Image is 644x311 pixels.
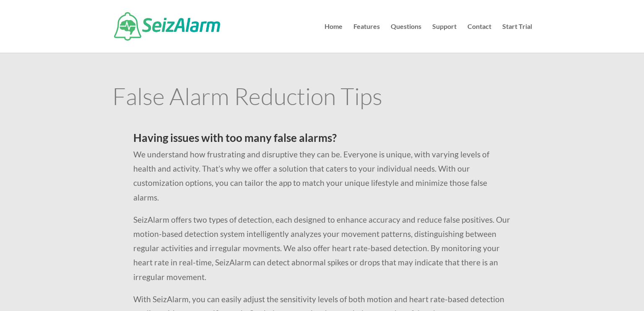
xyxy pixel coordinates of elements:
h2: Having issues with too many false alarms? [133,132,511,147]
a: Start Trial [502,23,532,53]
a: Contact [467,23,491,53]
a: Support [432,23,457,53]
h1: False Alarm Reduction Tips [112,84,532,112]
a: Questions [391,23,421,53]
iframe: Help widget launcher [569,278,635,302]
a: Home [325,23,343,53]
p: We understand how frustrating and disruptive they can be. Everyone is unique, with varying levels... [133,147,511,213]
img: SeizAlarm [114,12,220,41]
a: Features [353,23,380,53]
p: SeizAlarm offers two types of detection, each designed to enhance accuracy and reduce false posit... [133,213,511,292]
